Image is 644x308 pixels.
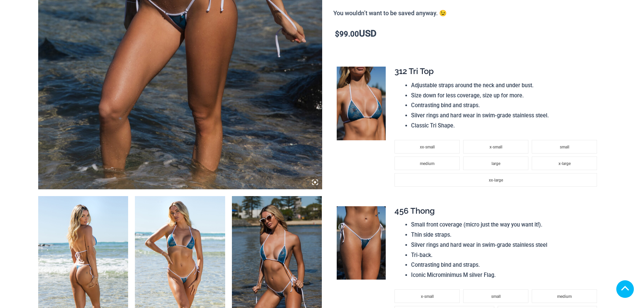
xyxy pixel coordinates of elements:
li: Classic Tri Shape. [411,121,600,131]
li: Size down for less coverage, size up for more. [411,91,600,101]
bdi: 99.00 [335,30,359,38]
li: Adjustable straps around the neck and under bust. [411,80,600,91]
li: Iconic Microminimus M silver Flag. [411,270,600,280]
span: 312 Tri Top [395,66,434,76]
span: xx-small [420,145,435,149]
span: small [560,145,569,149]
span: $ [335,30,339,38]
li: Small front coverage (micro just the way you want it!). [411,220,600,230]
span: medium [557,294,572,299]
li: Contrasting bind and straps. [411,100,600,111]
li: small [532,140,597,153]
li: x-small [395,289,460,303]
span: 456 Thong [395,206,435,216]
li: medium [532,289,597,303]
img: Waves Breaking Ocean 312 Top [337,67,386,140]
li: medium [395,157,460,170]
li: Silver rings and hard wear in swim-grade stainless steel [411,240,600,250]
span: x-small [421,294,434,299]
li: Thin side straps. [411,230,600,240]
span: large [492,161,500,166]
li: small [463,289,528,303]
li: x-small [463,140,528,153]
li: Silver rings and hard wear in swim-grade stainless steel. [411,111,600,121]
span: x-large [558,161,571,166]
span: xx-large [489,178,503,183]
span: small [491,294,501,299]
p: USD [333,29,606,39]
li: xx-large [395,173,597,187]
span: medium [420,161,434,166]
li: xx-small [395,140,460,153]
li: x-large [532,157,597,170]
li: large [463,157,528,170]
img: Waves Breaking Ocean 456 Bottom [337,206,386,280]
li: Contrasting bind and straps. [411,260,600,270]
span: x-small [490,145,502,149]
li: Tri-back. [411,250,600,260]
